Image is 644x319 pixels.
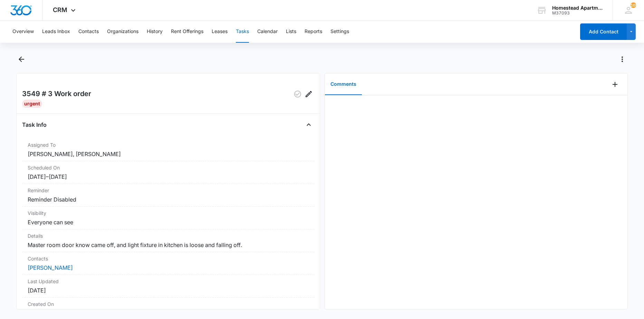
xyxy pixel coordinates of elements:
button: Edit [303,89,314,100]
button: Close [303,119,314,130]
div: Assigned To[PERSON_NAME], [PERSON_NAME] [22,138,314,161]
dd: Reminder Disabled [28,195,309,204]
span: CRM [53,6,67,13]
h2: 3549 # 3 Work order [22,89,91,100]
div: Contacts[PERSON_NAME] [22,252,314,275]
dd: [PERSON_NAME], [PERSON_NAME] [28,150,309,158]
dd: [DATE] [28,286,309,295]
button: Settings [330,21,349,43]
dt: Details [28,232,309,239]
div: account id [552,11,603,16]
button: History [147,21,163,43]
button: Tasks [236,21,249,43]
div: Urgent [22,100,42,108]
a: [PERSON_NAME] [28,264,73,271]
div: Scheduled On[DATE]–[DATE] [22,161,314,184]
button: Contacts [78,21,99,43]
dt: Visibility [28,209,309,217]
button: Add Comment [609,79,621,90]
h4: Task Info [22,121,47,129]
div: VisibilityEveryone can see [22,207,314,229]
button: Organizations [107,21,138,43]
button: Rent Offerings [171,21,203,43]
dt: Reminder [28,187,309,194]
button: Leases [212,21,228,43]
button: Back [16,54,27,65]
dt: Created On [28,300,309,308]
dd: [DATE] – [DATE] [28,173,309,181]
button: Calendar [257,21,278,43]
div: ReminderReminder Disabled [22,184,314,207]
button: Add Contact [580,23,627,40]
dt: Last Updated [28,278,309,285]
button: Lists [286,21,296,43]
button: Comments [325,74,362,95]
dt: Scheduled On [28,164,309,171]
button: Reports [305,21,322,43]
dd: Master room door know came off, and light fixture in kitchen is loose and falling off. [28,241,309,249]
dt: Assigned To [28,141,309,148]
dd: Everyone can see [28,218,309,226]
div: Last Updated[DATE] [22,275,314,298]
button: Overview [12,21,34,43]
div: notifications count [631,2,636,8]
button: Leads Inbox [42,21,70,43]
dt: Contacts [28,255,309,262]
span: 105 [631,2,636,8]
div: account name [552,5,603,11]
button: Actions [617,54,628,65]
div: DetailsMaster room door know came off, and light fixture in kitchen is loose and falling off. [22,229,314,252]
